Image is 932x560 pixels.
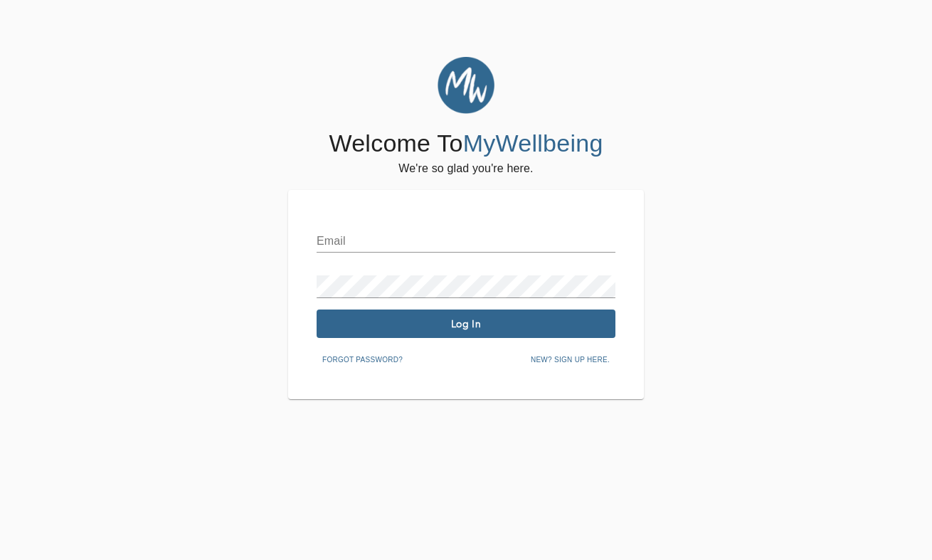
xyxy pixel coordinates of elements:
h4: Welcome To [329,129,603,159]
span: Forgot password? [322,354,403,366]
h6: We're so glad you're here. [398,159,533,179]
button: Forgot password? [317,349,408,371]
button: Log In [317,310,615,338]
span: Log In [322,317,610,331]
span: New? Sign up here. [531,354,610,366]
a: Forgot password? [317,353,408,364]
img: MyWellbeing [438,57,494,114]
span: MyWellbeing [463,130,603,157]
button: New? Sign up here. [525,349,615,371]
